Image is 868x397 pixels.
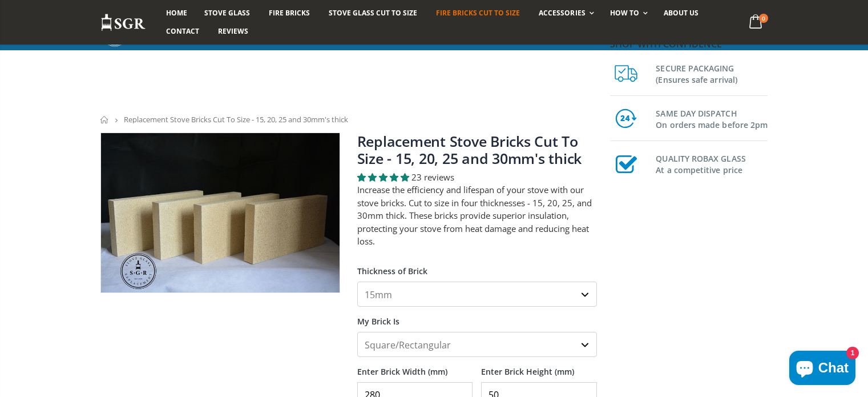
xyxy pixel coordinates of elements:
a: Contact [158,22,208,41]
span: Stove Glass [204,8,250,18]
img: Stove Glass Replacement [100,13,146,32]
span: 0 [759,14,768,23]
span: Fire Bricks [269,8,310,18]
img: 4_fire_bricks_1aa33a0b-dc7a-4843-b288-55f1aa0e36c3_800x_crop_center.jpeg [101,133,340,292]
a: Stove Glass Cut To Size [320,4,426,22]
label: My Brick Is [357,307,597,327]
span: About us [664,8,699,18]
h3: SECURE PACKAGING (Ensures safe arrival) [656,61,768,86]
span: Home [166,8,187,18]
a: How To [601,4,653,22]
inbox-online-store-chat: Shopify online store chat [786,351,859,388]
a: Reviews [209,22,257,41]
a: Stove Glass [196,4,259,22]
span: Stove Glass Cut To Size [329,8,417,18]
span: Replacement Stove Bricks Cut To Size - 15, 20, 25 and 30mm's thick [124,114,348,125]
span: Reviews [218,26,248,36]
a: Replacement Stove Bricks Cut To Size - 15, 20, 25 and 30mm's thick [357,131,582,168]
a: Accessories [530,4,599,22]
span: 23 reviews [411,171,454,183]
label: Enter Brick Width (mm) [357,357,473,378]
span: Fire Bricks Cut To Size [436,8,520,18]
span: 4.78 stars [357,171,411,183]
label: Enter Brick Height (mm) [481,357,597,378]
label: Thickness of Brick [357,256,597,277]
h3: QUALITY ROBAX GLASS At a competitive price [656,151,768,176]
h3: SAME DAY DISPATCH On orders made before 2pm [656,106,768,131]
a: Home [100,116,109,123]
span: How To [610,8,639,18]
span: Accessories [539,8,585,18]
a: About us [655,4,707,22]
a: Home [158,4,196,22]
a: Fire Bricks [260,4,318,22]
a: 0 [744,11,768,34]
p: Increase the efficiency and lifespan of your stove with our stove bricks. Cut to size in four thi... [357,183,597,248]
a: Fire Bricks Cut To Size [427,4,528,22]
span: Contact [166,26,199,36]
